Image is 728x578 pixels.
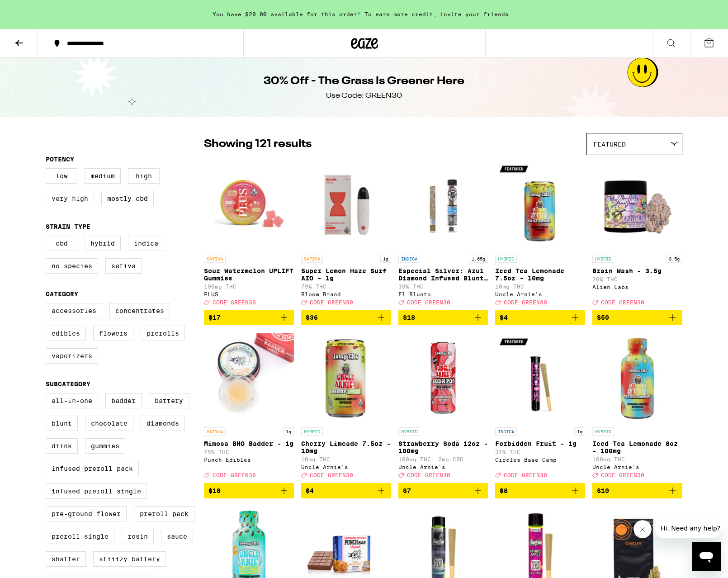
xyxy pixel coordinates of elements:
[204,137,312,152] p: Showing 121 results
[495,267,585,282] p: Iced Tea Lemonade 7.5oz - 10mg
[593,141,626,148] span: Featured
[213,299,256,305] span: CODE GREEN30
[204,291,294,297] div: PLUS
[597,314,609,321] span: $50
[46,438,78,454] label: Drink
[301,456,391,462] p: 10mg THC
[301,267,391,282] p: Super Lemon Haze Surf AIO - 1g
[574,427,585,436] p: 1g
[301,464,391,470] div: Uncle Arnie's
[46,348,98,364] label: Vaporizers
[204,310,294,325] button: Add to bag
[149,393,189,408] label: Battery
[101,191,154,206] label: Mostly CBD
[592,332,682,423] img: Uncle Arnie's - Iced Tea Lemonade 8oz - 100mg
[592,255,614,263] p: HYBRID
[592,483,682,498] button: Add to bag
[592,464,682,470] div: Uncle Arnie's
[495,284,585,289] p: 10mg THC
[301,483,391,498] button: Add to bag
[403,314,415,321] span: $18
[601,299,644,305] span: CODE GREEN30
[380,255,391,263] p: 1g
[301,310,391,325] button: Add to bag
[592,456,682,462] p: 100mg THC
[398,464,488,470] div: Uncle Arnie's
[592,427,614,436] p: HYBRID
[655,518,721,538] iframe: Message from company
[407,473,450,479] span: CODE GREEN30
[134,506,194,521] label: Preroll Pack
[495,449,585,455] p: 31% THC
[592,276,682,282] p: 26% THC
[204,255,226,263] p: SATIVA
[398,160,488,310] a: Open page for Especial Silver: Azul Diamond Infused Blunt - 1.65g from El Blunto
[301,160,391,310] a: Open page for Super Lemon Haze Surf AIO - 1g from Bloom Brand
[85,168,121,184] label: Medium
[301,160,391,250] img: Bloom Brand - Super Lemon Haze Surf AIO - 1g
[46,506,127,521] label: Pre-ground Flower
[105,393,142,408] label: Badder
[398,291,488,297] div: El Blunto
[500,487,508,494] span: $8
[495,332,585,483] a: Open page for Forbidden Fruit - 1g from Circles Base Camp
[310,299,353,305] span: CODE GREEN30
[46,380,90,388] legend: Subcategory
[283,427,294,436] p: 1g
[592,440,682,455] p: Iced Tea Lemonade 8oz - 100mg
[85,438,125,454] label: Gummies
[46,416,78,431] label: Blunt
[398,332,488,483] a: Open page for Strawberry Soda 12oz - 100mg from Uncle Arnie's
[105,258,142,274] label: Sativa
[204,160,294,250] img: PLUS - Sour Watermelon UPLIFT Gummies
[495,427,517,436] p: INDICA
[301,284,391,289] p: 79% THC
[495,483,585,498] button: Add to bag
[398,267,488,282] p: Especial Silver: Azul Diamond Infused Blunt - 1.65g
[306,487,314,494] span: $4
[46,461,139,476] label: Infused Preroll Pack
[592,310,682,325] button: Add to bag
[213,473,256,479] span: CODE GREEN30
[326,91,402,101] div: Use Code: GREEN30
[692,542,721,571] iframe: Button to launch messaging window
[204,457,294,463] div: Punch Edibles
[46,290,78,298] legend: Category
[85,236,121,251] label: Hybrid
[208,487,221,494] span: $18
[141,326,185,341] label: Prerolls
[592,160,682,250] img: Alien Labs - Brain Wash - 3.5g
[46,258,98,274] label: No Species
[495,291,585,297] div: Uncle Arnie's
[141,416,185,431] label: Diamonds
[109,303,170,318] label: Concentrates
[128,236,164,251] label: Indica
[504,473,547,479] span: CODE GREEN30
[46,303,102,318] label: Accessories
[504,299,547,305] span: CODE GREEN30
[128,168,160,184] label: High
[204,267,294,282] p: Sour Watermelon UPLIFT Gummies
[208,314,221,321] span: $17
[469,255,488,263] p: 1.65g
[46,529,114,544] label: Preroll Single
[46,326,86,341] label: Edibles
[306,314,318,321] span: $36
[161,529,193,544] label: Sauce
[398,440,488,455] p: Strawberry Soda 12oz - 100mg
[46,483,147,499] label: Infused Preroll Single
[666,255,682,263] p: 3.5g
[592,160,682,310] a: Open page for Brain Wash - 3.5g from Alien Labs
[204,483,294,498] button: Add to bag
[398,310,488,325] button: Add to bag
[597,487,609,494] span: $10
[46,156,74,163] legend: Potency
[495,160,585,310] a: Open page for Iced Tea Lemonade 7.5oz - 10mg from Uncle Arnie's
[204,427,226,436] p: SATIVA
[398,284,488,289] p: 39% THC
[398,332,488,423] img: Uncle Arnie's - Strawberry Soda 12oz - 100mg
[301,332,391,423] img: Uncle Arnie's - Cherry Limeade 7.5oz - 10mg
[301,291,391,297] div: Bloom Brand
[601,473,644,479] span: CODE GREEN30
